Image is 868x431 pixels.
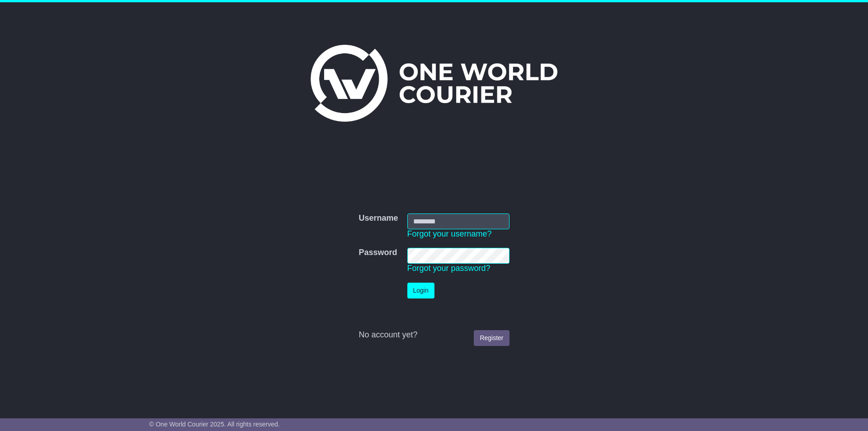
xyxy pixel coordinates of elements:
button: Login [407,283,434,298]
span: © One World Courier 2025. All rights reserved. [149,421,280,428]
img: One World [311,45,557,122]
label: Username [359,213,398,223]
a: Forgot your username? [407,229,492,238]
label: Password [359,248,397,258]
a: Forgot your password? [407,264,491,273]
a: Register [474,330,509,346]
div: No account yet? [359,330,509,340]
